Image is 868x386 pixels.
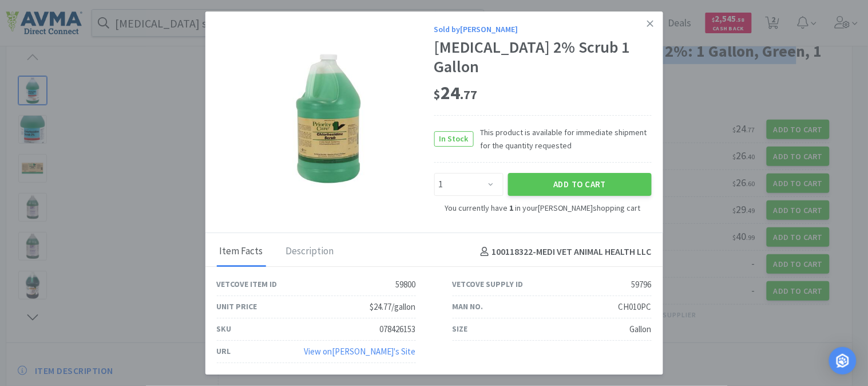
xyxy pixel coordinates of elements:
[217,301,257,313] div: Unit Price
[509,203,513,213] strong: 1
[396,278,416,292] div: 59800
[434,81,478,104] span: 24
[380,322,416,336] div: 078426153
[474,126,652,152] span: This product is available for immediate shipment for the quantity requested
[304,346,416,357] a: View on[PERSON_NAME]'s Site
[453,278,524,291] div: Vetcove Supply ID
[434,86,441,103] span: $
[370,300,416,314] div: $24.77/gallon
[217,238,266,267] div: Item Facts
[283,238,337,267] div: Description
[251,44,400,193] img: 4cc6ade27f494fc7bfa03878e8b4b5ac_59796.jpeg
[476,245,652,259] h4: 100118322 - MEDI VET ANIMAL HEALTH LLC
[435,132,473,146] span: In Stock
[508,173,652,196] button: Add to Cart
[217,345,231,358] div: URL
[630,322,652,336] div: Gallon
[453,301,483,313] div: Man No.
[632,278,652,292] div: 59796
[434,38,652,77] div: [MEDICAL_DATA] 2% Scrub 1 Gallon
[619,300,652,314] div: CH010PC
[461,86,478,103] span: . 77
[434,202,652,214] div: You currently have in your [PERSON_NAME] shopping cart
[453,323,468,336] div: Size
[217,278,278,291] div: Vetcove Item ID
[829,347,857,375] div: Open Intercom Messenger
[434,23,652,36] div: Sold by [PERSON_NAME]
[217,323,232,336] div: SKU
